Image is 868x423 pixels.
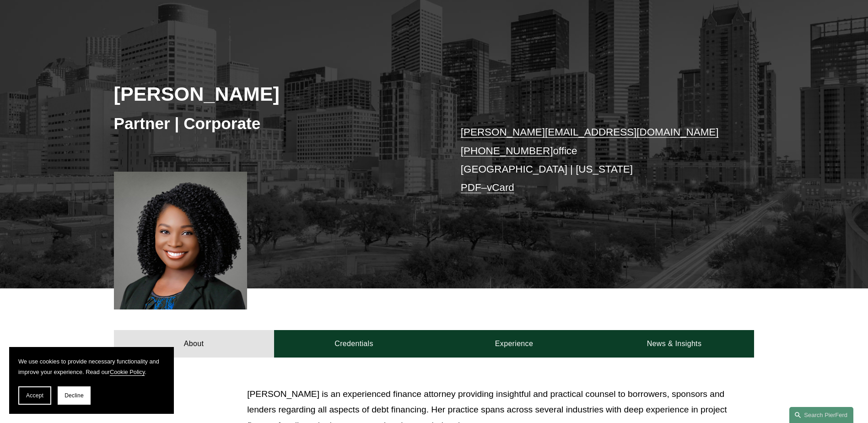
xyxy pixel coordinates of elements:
span: Decline [65,392,84,399]
h3: Partner | Corporate [114,114,434,134]
h2: [PERSON_NAME] [114,82,434,106]
button: Decline [58,386,91,405]
span: Accept [26,392,43,399]
section: Cookie banner [9,347,174,414]
a: About [114,330,274,358]
a: Experience [434,330,594,358]
a: Cookie Policy [110,369,145,375]
a: PDF [461,182,481,193]
a: [PHONE_NUMBER] [461,145,553,157]
a: News & Insights [594,330,754,358]
a: Credentials [274,330,434,358]
p: We use cookies to provide necessary functionality and improve your experience. Read our . [18,356,165,377]
button: Accept [18,386,51,405]
p: office [GEOGRAPHIC_DATA] | [US_STATE] – [461,123,728,197]
a: Search this site [789,407,853,423]
a: vCard [487,182,514,193]
a: [PERSON_NAME][EMAIL_ADDRESS][DOMAIN_NAME] [461,126,719,138]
